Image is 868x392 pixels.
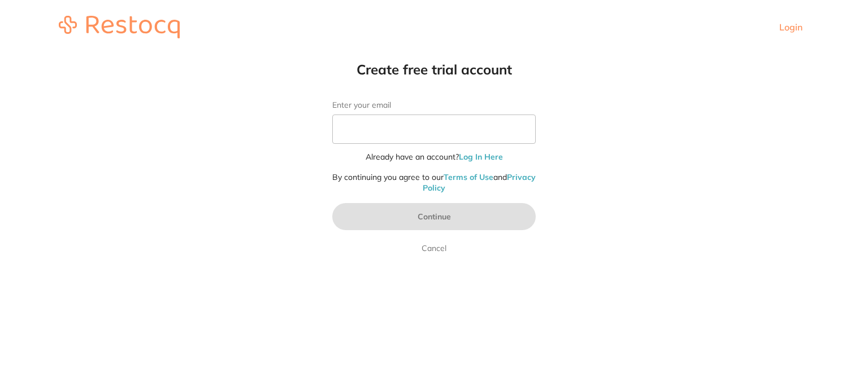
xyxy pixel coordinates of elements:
[779,21,802,33] a: Login
[332,100,536,110] label: Enter your email
[332,203,536,230] button: Continue
[444,172,493,182] a: Terms of Use
[310,61,558,78] h1: Create free trial account
[59,16,180,38] img: restocq_logo.svg
[459,152,503,162] a: Log In Here
[419,241,449,255] a: Cancel
[332,152,536,163] p: Already have an account?
[332,172,536,194] p: By continuing you agree to our and
[423,172,536,193] a: Privacy Policy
